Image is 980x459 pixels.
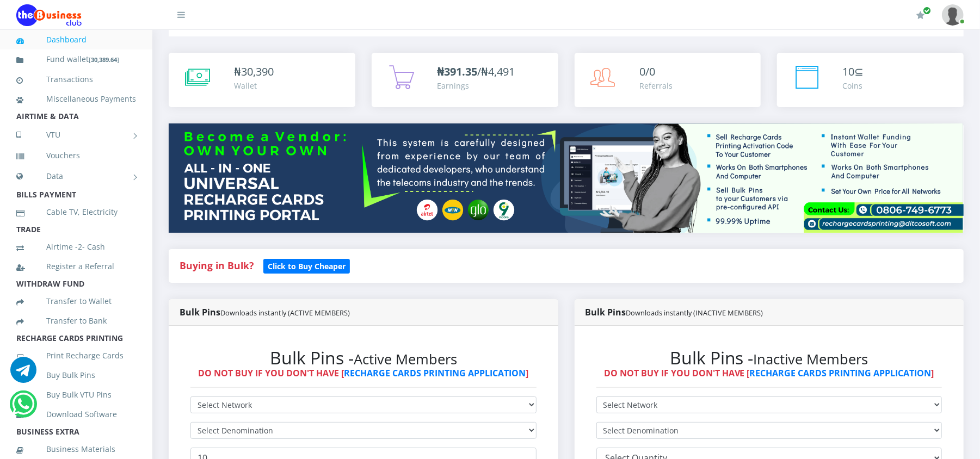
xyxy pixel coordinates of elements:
strong: Buying in Bulk? [180,259,254,272]
small: Active Members [354,350,457,369]
a: Chat for support [13,399,35,417]
i: Renew/Upgrade Subscription [916,11,924,20]
h2: Bulk Pins - [596,348,942,368]
b: 30,389.64 [91,55,117,64]
img: User [942,4,964,26]
a: Buy Bulk Pins [16,363,136,388]
a: Chat for support [10,365,36,383]
span: /₦4,491 [437,64,515,79]
strong: Bulk Pins [180,306,350,318]
a: Vouchers [16,143,136,168]
a: Airtime -2- Cash [16,234,136,259]
small: Downloads instantly (ACTIVE MEMBERS) [220,308,350,318]
span: 30,390 [241,64,274,79]
a: RECHARGE CARDS PRINTING APPLICATION [750,367,932,379]
div: ⊆ [842,64,864,80]
a: Transactions [16,67,136,92]
div: ₦ [234,64,274,80]
strong: DO NOT BUY IF YOU DON'T HAVE [ ] [198,367,528,379]
a: ₦391.35/₦4,491 Earnings [372,53,558,107]
span: 0/0 [640,64,656,79]
strong: DO NOT BUY IF YOU DON'T HAVE [ ] [604,367,934,379]
a: Print Recharge Cards [16,343,136,368]
a: Download Software [16,402,136,427]
small: [ ] [89,55,119,64]
a: Cable TV, Electricity [16,200,136,225]
img: Logo [16,4,82,26]
a: Fund wallet[30,389.64] [16,47,136,72]
a: Buy Bulk VTU Pins [16,382,136,407]
a: Data [16,163,136,190]
a: RECHARGE CARDS PRINTING APPLICATION [344,367,526,379]
img: multitenant_rcp.png [169,123,964,232]
small: Inactive Members [754,350,868,369]
div: Referrals [640,80,673,91]
div: Coins [842,80,864,91]
a: 0/0 Referrals [575,53,761,107]
div: Earnings [437,80,515,91]
span: 10 [842,64,854,79]
b: ₦391.35 [437,64,477,79]
a: Dashboard [16,27,136,52]
a: ₦30,390 Wallet [169,53,355,107]
a: Register a Referral [16,254,136,279]
h2: Bulk Pins - [190,348,537,368]
b: Click to Buy Cheaper [268,261,346,271]
a: Transfer to Bank [16,308,136,333]
strong: Bulk Pins [585,306,763,318]
a: VTU [16,121,136,148]
small: Downloads instantly (INACTIVE MEMBERS) [626,308,763,318]
span: Renew/Upgrade Subscription [923,7,931,15]
a: Transfer to Wallet [16,289,136,314]
div: Wallet [234,80,274,91]
a: Click to Buy Cheaper [263,259,350,272]
a: Miscellaneous Payments [16,86,136,111]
